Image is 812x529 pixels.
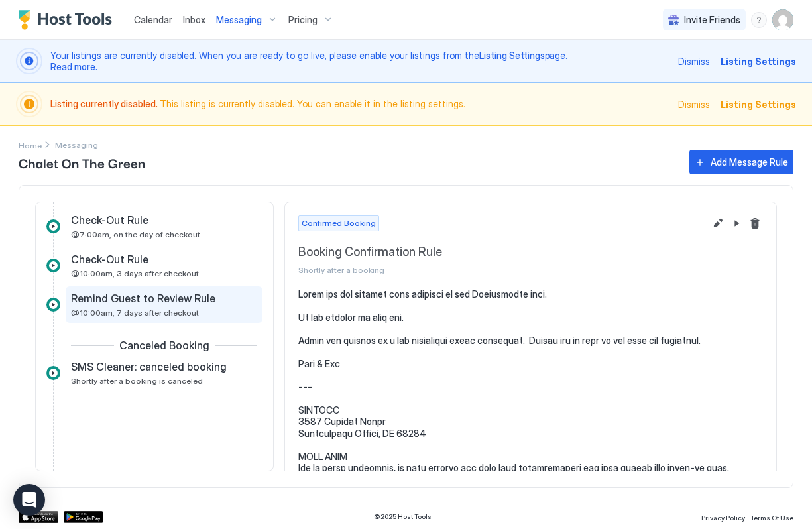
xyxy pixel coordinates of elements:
[772,9,793,30] div: User profile
[721,54,796,68] div: Listing Settings
[71,253,148,266] span: Check-Out Rule
[119,339,209,352] span: Canceled Booking
[183,13,205,27] a: Inbox
[55,140,98,150] span: Breadcrumb
[13,484,45,516] div: Open Intercom Messenger
[183,14,205,25] span: Inbox
[721,97,796,111] div: Listing Settings
[71,229,200,239] span: @7:00am, on the day of checkout
[19,138,42,152] a: Home
[50,61,97,72] a: Read more.
[19,10,118,30] a: Host Tools Logo
[689,150,793,174] button: Add Message Rule
[701,510,745,524] a: Privacy Policy
[19,152,676,172] span: Chalet On The Green
[19,511,58,523] a: App Store
[711,155,788,169] div: Add Message Rule
[747,215,763,231] button: Delete message rule
[678,97,710,111] div: Dismiss
[71,268,199,278] span: @10:00am, 3 days after checkout
[50,50,670,73] span: Your listings are currently disabled. When you are ready to go live, please enable your listings ...
[134,14,172,25] span: Calendar
[50,98,160,109] span: Listing currently disabled.
[728,215,744,231] button: Pause Message Rule
[751,12,767,28] div: menu
[134,13,172,27] a: Calendar
[71,376,203,386] span: Shortly after a booking is canceled
[298,245,705,260] span: Booking Confirmation Rule
[64,511,103,523] a: Google Play Store
[684,14,740,26] span: Invite Friends
[50,98,670,110] span: This listing is currently disabled. You can enable it in the listing settings.
[710,215,726,231] button: Edit message rule
[71,308,199,318] span: @10:00am, 7 days after checkout
[216,14,262,26] span: Messaging
[374,512,432,521] span: © 2025 Host Tools
[750,514,793,522] span: Terms Of Use
[71,292,215,305] span: Remind Guest to Review Rule
[19,141,42,150] span: Home
[678,54,710,68] div: Dismiss
[701,514,745,522] span: Privacy Policy
[19,138,42,152] div: Breadcrumb
[479,50,545,61] a: Listing Settings
[302,217,376,229] span: Confirmed Booking
[71,213,148,227] span: Check-Out Rule
[288,14,318,26] span: Pricing
[298,265,705,275] span: Shortly after a booking
[750,510,793,524] a: Terms Of Use
[71,360,227,373] span: SMS Cleaner: canceled booking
